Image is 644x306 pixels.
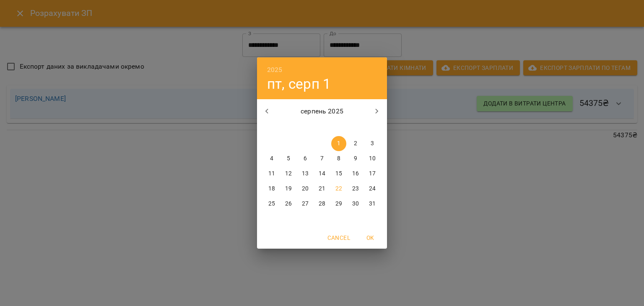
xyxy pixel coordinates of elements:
[314,181,330,196] button: 21
[348,136,363,151] button: 2
[264,166,279,181] button: 11
[352,200,359,208] p: 30
[267,75,331,93] button: пт, серп 1
[314,123,330,132] span: чт
[354,154,357,163] p: 9
[298,196,313,211] button: 27
[337,139,340,148] p: 1
[298,166,313,181] button: 13
[337,154,340,163] p: 8
[331,151,346,166] button: 8
[369,170,376,178] p: 17
[348,123,363,132] span: сб
[335,185,342,193] p: 22
[264,196,279,211] button: 25
[331,181,346,196] button: 22
[281,151,296,166] button: 5
[365,166,380,181] button: 17
[314,166,330,181] button: 14
[302,185,309,193] p: 20
[360,233,380,243] span: OK
[287,154,290,163] p: 5
[281,166,296,181] button: 12
[319,170,325,178] p: 14
[365,151,380,166] button: 10
[369,200,376,208] p: 31
[352,170,359,178] p: 16
[335,200,342,208] p: 29
[302,170,309,178] p: 13
[285,170,292,178] p: 12
[264,151,279,166] button: 4
[352,185,359,193] p: 23
[267,64,283,76] button: 2025
[327,233,350,243] span: Cancel
[298,123,313,132] span: ср
[319,200,325,208] p: 28
[264,181,279,196] button: 18
[365,136,380,151] button: 3
[302,200,309,208] p: 27
[281,181,296,196] button: 19
[369,154,376,163] p: 10
[268,200,275,208] p: 25
[320,154,324,163] p: 7
[371,139,374,148] p: 3
[268,185,275,193] p: 18
[304,154,307,163] p: 6
[264,123,279,132] span: пн
[298,181,313,196] button: 20
[285,200,292,208] p: 26
[365,181,380,196] button: 24
[365,196,380,211] button: 31
[348,196,363,211] button: 30
[324,230,353,245] button: Cancel
[357,230,384,245] button: OK
[319,185,325,193] p: 21
[281,196,296,211] button: 26
[348,181,363,196] button: 23
[369,185,376,193] p: 24
[331,166,346,181] button: 15
[348,151,363,166] button: 9
[348,166,363,181] button: 16
[354,139,357,148] p: 2
[314,196,330,211] button: 28
[277,106,367,116] p: серпень 2025
[281,123,296,132] span: вт
[268,170,275,178] p: 11
[365,123,380,132] span: нд
[331,196,346,211] button: 29
[331,136,346,151] button: 1
[298,151,313,166] button: 6
[335,170,342,178] p: 15
[285,185,292,193] p: 19
[331,123,346,132] span: пт
[314,151,330,166] button: 7
[270,154,273,163] p: 4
